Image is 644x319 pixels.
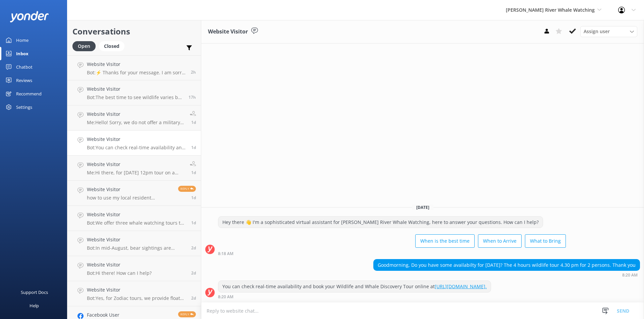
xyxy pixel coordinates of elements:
[506,7,595,13] span: [PERSON_NAME] River Whale Watching
[412,205,433,210] span: [DATE]
[218,281,491,292] div: You can check real-time availability and book your Wildlife and Whale Discovery Tour online at
[478,234,522,248] button: When to Arrive
[525,234,566,248] button: What to Bring
[584,28,610,35] span: Assign user
[16,100,32,114] div: Settings
[189,94,196,100] span: 12:23am 16-Aug-2025 (UTC -07:00) America/Tijuana
[67,231,201,256] a: Website VisitorBot:In mid-August, bear sightings are limited as Grizzly Bear Tours start in late ...
[191,270,196,276] span: 10:12am 14-Aug-2025 (UTC -07:00) America/Tijuana
[87,295,186,301] p: Bot: Yes, for Zodiac tours, we provide floater suits.
[30,299,39,312] div: Help
[87,286,186,294] h4: Website Visitor
[87,236,186,243] h4: Website Visitor
[87,110,185,118] h4: Website Visitor
[191,119,196,125] span: 04:17pm 15-Aug-2025 (UTC -07:00) America/Tijuana
[67,206,201,231] a: Website VisitorBot:We offer three whale watching tours to suit different schedules. The Full Day ...
[67,156,201,181] a: Website VisitorMe:Hi there, for [DATE] 12pm tour on a covered boat we are full. We have space [DA...
[87,94,183,100] p: Bot: The best time to see wildlife varies by species. Transient Orcas can be spotted year-round, ...
[87,61,186,68] h4: Website Visitor
[208,27,248,36] h3: Website Visitor
[191,145,196,150] span: 08:20am 15-Aug-2025 (UTC -07:00) America/Tijuana
[191,245,196,251] span: 04:01pm 14-Aug-2025 (UTC -07:00) America/Tijuana
[21,286,48,299] div: Support Docs
[67,105,201,131] a: Website VisitorMe:Hello! Sorry, we do not offer a military discount1d
[72,42,99,50] a: Open
[72,25,196,38] h2: Conversations
[435,283,487,290] a: [URL][DOMAIN_NAME].
[191,220,196,226] span: 06:58pm 14-Aug-2025 (UTC -07:00) America/Tijuana
[67,55,201,80] a: Website VisitorBot:⚡ Thanks for your message. I am sorry I don't have that answer for you. You're...
[87,70,186,76] p: Bot: ⚡ Thanks for your message. I am sorry I don't have that answer for you. You're welcome to ke...
[415,234,475,248] button: When is the best time
[16,33,29,47] div: Home
[191,69,196,75] span: 03:53pm 16-Aug-2025 (UTC -07:00) America/Tijuana
[87,270,152,276] p: Bot: Hi there! How can I help?
[87,245,186,251] p: Bot: In mid-August, bear sightings are limited as Grizzly Bear Tours start in late August. Howeve...
[87,311,119,319] h4: Facebook User
[10,11,49,22] img: yonder-white-logo.png
[99,42,128,50] a: Closed
[374,259,640,271] div: Goodmorning, Do you have some availabilty for [DATE]? The 4 hours wildlife tour 4.30 pm for 2 per...
[87,136,186,143] h4: Website Visitor
[16,87,42,100] div: Recommend
[218,251,566,256] div: 08:18am 15-Aug-2025 (UTC -07:00) America/Tijuana
[67,181,201,206] a: Website Visitorhow to use my local resident membershipReply1d
[191,195,196,201] span: 11:49pm 14-Aug-2025 (UTC -07:00) America/Tijuana
[622,273,638,277] strong: 8:20 AM
[218,294,491,299] div: 08:20am 15-Aug-2025 (UTC -07:00) America/Tijuana
[87,261,152,268] h4: Website Visitor
[16,47,29,60] div: Inbox
[218,252,233,256] strong: 8:18 AM
[67,256,201,281] a: Website VisitorBot:Hi there! How can I help?2d
[16,74,32,87] div: Reviews
[191,170,196,175] span: 07:56am 15-Aug-2025 (UTC -07:00) America/Tijuana
[87,195,173,201] p: how to use my local resident membership
[87,211,186,218] h4: Website Visitor
[87,119,185,126] p: Me: Hello! Sorry, we do not offer a military discount
[580,26,637,37] div: Assign User
[99,41,124,51] div: Closed
[72,41,96,51] div: Open
[87,170,185,176] p: Me: Hi there, for [DATE] 12pm tour on a covered boat we are full. We have space [DATE] if that ti...
[87,145,186,151] p: Bot: You can check real-time availability and book your Wildlife and Whale Discovery Tour online ...
[178,311,196,317] span: Reply
[218,217,543,228] div: Hey there 👋 I'm a sophisticated virtual assistant for [PERSON_NAME] River Whale Watching, here to...
[218,295,233,299] strong: 8:20 AM
[87,161,185,168] h4: Website Visitor
[16,60,33,74] div: Chatbot
[67,281,201,306] a: Website VisitorBot:Yes, for Zodiac tours, we provide floater suits.2d
[67,131,201,156] a: Website VisitorBot:You can check real-time availability and book your Wildlife and Whale Discover...
[67,80,201,105] a: Website VisitorBot:The best time to see wildlife varies by species. Transient Orcas can be spotte...
[87,85,183,93] h4: Website Visitor
[178,186,196,192] span: Reply
[87,186,173,193] h4: Website Visitor
[87,220,186,226] p: Bot: We offer three whale watching tours to suit different schedules. The Full Day Whale Watching...
[191,295,196,301] span: 06:53pm 13-Aug-2025 (UTC -07:00) America/Tijuana
[373,272,640,277] div: 08:20am 15-Aug-2025 (UTC -07:00) America/Tijuana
